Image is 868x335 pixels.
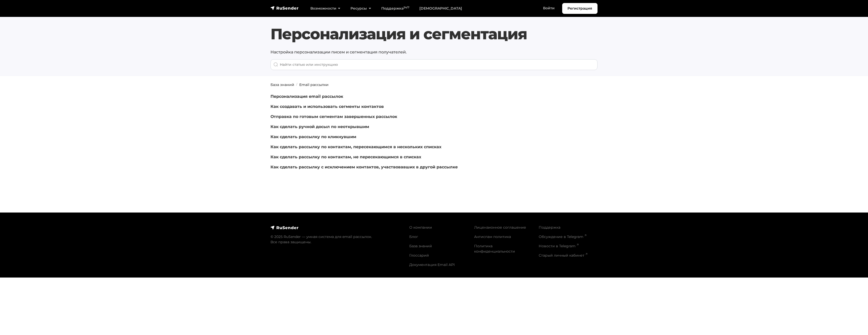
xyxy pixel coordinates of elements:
[539,234,586,239] a: Обсуждение в Telegram
[409,244,432,248] a: База знаний
[539,253,587,258] a: Старый личный кабинет
[409,225,432,230] a: О компании
[345,3,376,14] a: Ресурсы
[270,104,384,109] a: Как создавать и использовать сегменты контактов
[270,49,598,55] p: Настройка персонализации писем и сегментация получателей.
[270,134,356,139] a: Как сделать рассылку по кликнувшим
[270,59,598,70] input: When autocomplete results are available use up and down arrows to review and enter to go to the d...
[270,6,299,11] img: RuSender
[409,262,455,267] a: Документация Email API
[270,234,403,245] p: © 2025 RuSender — умная система для email рассылок. Все права защищены.
[376,3,414,14] a: Поддержка24/7
[539,225,560,230] a: Поддержка
[474,225,526,230] a: Лицензионное соглашение
[267,82,601,87] nav: breadcrumb
[409,234,418,239] a: Блог
[270,144,441,149] a: Как сделать рассылку по контактам, пересекающимся в нескольких списках
[274,62,278,67] img: Поиск
[539,244,579,248] a: Новости в Telegram
[270,94,343,99] a: Персонализация email рассылок
[270,25,598,43] h1: Персонализация и сегментация
[270,225,299,230] img: RuSender
[474,234,511,239] a: Антиспам политика
[270,155,421,159] a: Как сделать рассылку по контактам, не пересекающимся в списках
[270,165,458,169] a: Как сделать рассылку с исключением контактов, участвовавших в другой рассылке
[538,3,560,13] a: Войти
[403,6,409,9] sup: 24/7
[270,82,294,87] a: База знаний
[474,244,515,254] a: Политика конфиденциальности
[270,124,369,129] a: Как сделать ручной досыл по неоткрывшим
[409,253,429,258] a: Глоссарий
[414,3,467,14] a: [DEMOGRAPHIC_DATA]
[305,3,345,14] a: Возможности
[299,82,329,87] a: Email рассылки
[562,3,598,14] a: Регистрация
[270,114,397,119] a: Отправка по готовым сегментам завершенных рассылок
